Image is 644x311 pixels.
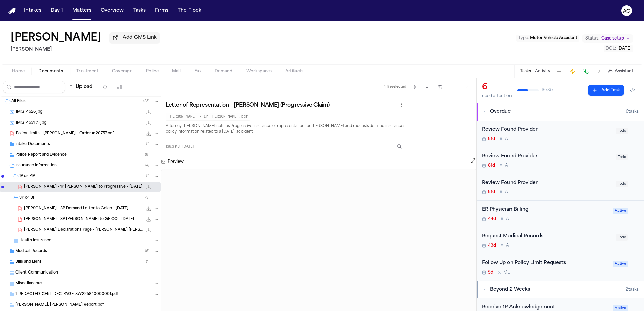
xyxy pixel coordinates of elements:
span: Client Communication [15,270,58,276]
span: Policy Limits - [PERSON_NAME] - Order # 20757.pdf [16,131,114,137]
button: Activity [535,69,550,74]
a: Home [8,8,16,14]
span: 2 task s [626,287,639,292]
div: ER Physician Billing [482,206,609,214]
span: A [505,136,508,142]
span: A [506,243,509,248]
button: Upload [65,81,96,93]
div: Follow Up on Policy Limit Requests [482,259,609,267]
span: Workspaces [246,69,272,74]
button: Edit Type: Motor Vehicle Accident [516,35,579,42]
span: [PERSON_NAME] - 3P [PERSON_NAME] to GEICO - [DATE] [24,217,134,222]
span: Todo [616,154,628,160]
h3: Letter of Representation – [PERSON_NAME] (Progressive Claim) [166,102,330,109]
span: 81d [488,136,495,142]
span: Active [613,208,628,214]
span: ( 3 ) [145,196,149,200]
button: Overdue6tasks [477,103,644,121]
span: [PERSON_NAME], [PERSON_NAME] Report.pdf [15,302,104,308]
button: Hide completed tasks (⌘⇧H) [627,85,639,96]
span: IMG_4631 (1).jpg [16,120,46,126]
span: Artifacts [285,69,304,74]
span: Todo [616,128,628,134]
span: Coverage [112,69,132,74]
button: Edit DOL: 2025-06-18 [604,45,633,52]
div: Open task: Follow Up on Policy Limit Requests [477,254,644,281]
span: Police Report and Evidence [15,152,67,158]
span: 15 / 30 [541,88,553,93]
a: Tasks [130,5,148,17]
code: [PERSON_NAME] - 1P [PERSON_NAME].pdf [166,113,250,121]
span: Home [12,69,25,74]
span: 138.3 KB [166,144,180,149]
h2: [PERSON_NAME] [11,46,160,54]
button: Open preview [470,157,476,164]
div: Review Found Provider [482,153,612,160]
button: Download M. Mohamed - 3P LOR to GEICO - 6.19.25 [145,216,152,223]
span: Todo [616,181,628,187]
div: Review Found Provider [482,126,612,134]
span: Active [613,261,628,267]
button: Make a Call [581,67,591,76]
button: Create Immediate Task [568,67,577,76]
button: Edit matter name [11,32,101,44]
button: Download M. Mohamed - 3P Demand Letter to Geico - 6.18.25 [145,205,152,212]
span: Beyond 2 Weeks [490,286,530,293]
span: 1-REDACTED-CERT-DEC-PAGE-877225840000001.pdf [15,292,118,297]
button: Matters [70,5,94,17]
h1: [PERSON_NAME] [11,32,101,44]
span: 44d [488,216,496,222]
div: need attention [482,93,512,99]
span: Documents [38,69,63,74]
button: Download M. Mohamed - Geico Declarations Page - Ashley Ashok Peedikaparambil - 1.9.25 [145,227,152,233]
div: Open task: Review Found Provider [477,174,644,201]
button: Assistant [608,69,633,74]
span: [PERSON_NAME] Declarations Page - [PERSON_NAME] [PERSON_NAME] - [DATE] [24,227,143,233]
input: Search files [3,81,65,93]
a: The Flock [175,5,204,17]
span: ( 8 ) [145,153,149,157]
span: Medical Records [15,249,47,254]
button: Inspect [393,140,406,152]
button: Add CMS Link [109,32,160,43]
span: Add CMS Link [123,34,157,41]
span: ( 4 ) [145,164,149,167]
span: 43d [488,243,496,248]
button: Beyond 2 Weeks2tasks [477,281,644,298]
span: Miscellaneous [15,281,42,287]
img: Finch Logo [8,8,16,14]
span: Motor Vehicle Accident [530,36,577,40]
span: 6 task s [626,109,639,114]
div: Open task: Review Found Provider [477,147,644,174]
span: IMG_4626.jpg [16,109,42,115]
span: ( 1 ) [146,174,149,178]
button: Day 1 [48,5,66,17]
button: Change status from Case setup [582,34,633,43]
span: 5d [488,270,493,275]
div: 1 file selected [384,85,406,89]
button: Tasks [520,69,531,74]
span: Insurance Information [15,163,57,169]
button: Download Policy Limits - Mohamed Mohamed - Order # 20757.pdf [145,130,152,137]
div: Open task: ER Physician Billing [477,201,644,227]
span: DOL : [606,47,616,51]
span: Intake Documents [15,142,50,147]
span: Mail [172,69,181,74]
span: ( 1 ) [146,260,149,264]
span: Assistant [615,69,633,74]
button: Overview [98,5,126,17]
span: M L [503,270,510,275]
span: [DATE] [182,144,194,149]
button: Download IMG_4631 (1).jpg [145,120,152,126]
span: A [506,216,509,222]
span: Todo [616,234,628,241]
span: Type : [518,36,529,40]
button: Intakes [21,5,44,17]
button: Firms [152,5,171,17]
span: Treatment [76,69,99,74]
